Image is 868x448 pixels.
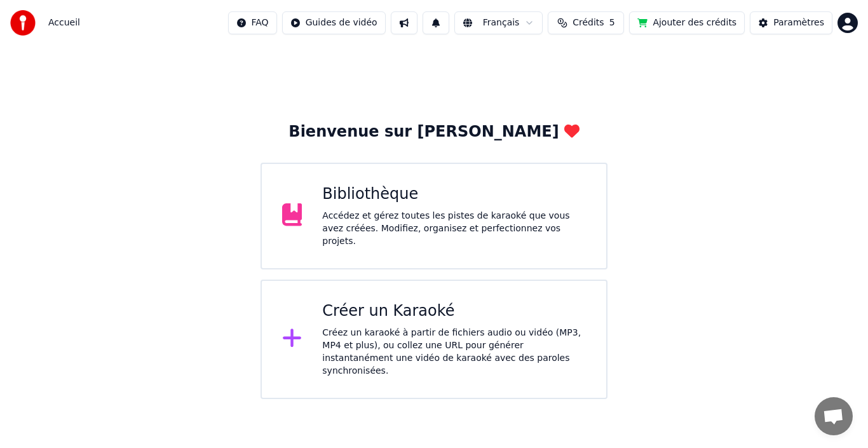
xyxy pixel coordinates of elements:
button: Crédits5 [548,11,624,34]
div: Bienvenue sur [PERSON_NAME] [288,122,579,142]
div: Créer un Karaoké [322,301,586,322]
a: Ouvrir le chat [815,397,853,435]
button: FAQ [228,11,277,34]
div: Paramètres [773,17,824,29]
span: 5 [609,17,615,29]
button: Ajouter des crédits [629,11,745,34]
img: youka [10,10,36,36]
nav: breadcrumb [48,17,80,29]
span: Crédits [573,17,604,29]
button: Guides de vidéo [282,11,386,34]
div: Accédez et gérez toutes les pistes de karaoké que vous avez créées. Modifiez, organisez et perfec... [322,210,586,248]
span: Accueil [48,17,80,29]
button: Paramètres [750,11,832,34]
div: Créez un karaoké à partir de fichiers audio ou vidéo (MP3, MP4 et plus), ou collez une URL pour g... [322,327,586,377]
div: Bibliothèque [322,184,586,205]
